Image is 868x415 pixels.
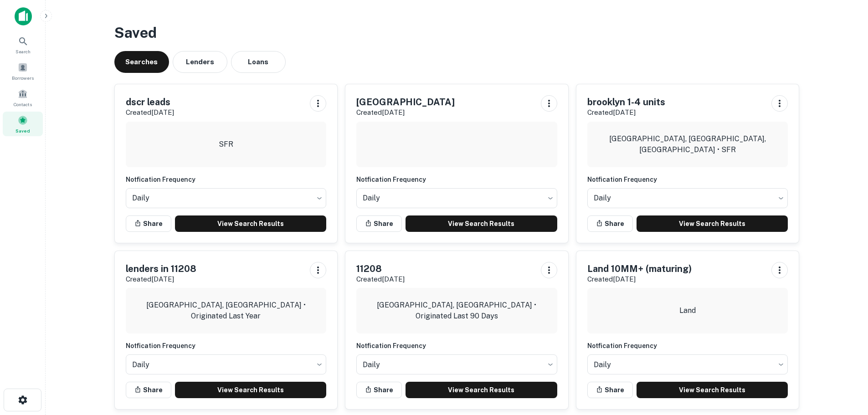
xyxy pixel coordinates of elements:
[356,352,557,377] div: Without label
[356,341,557,351] h6: Notfication Frequency
[133,300,319,322] p: [GEOGRAPHIC_DATA], [GEOGRAPHIC_DATA] • Originated Last Year
[126,95,174,109] h5: dscr leads
[356,382,402,398] button: Share
[126,274,196,285] p: Created [DATE]
[15,7,32,26] img: capitalize-icon.png
[219,139,233,150] p: SFR
[406,382,557,398] a: View Search Results
[637,215,788,232] a: View Search Results
[587,107,665,118] p: Created [DATE]
[822,342,868,386] iframe: Chat Widget
[173,51,227,73] button: Lenders
[175,382,327,398] a: View Search Results
[587,274,692,285] p: Created [DATE]
[679,305,696,316] p: Land
[14,101,32,108] span: Contacts
[587,185,788,211] div: Without label
[587,352,788,377] div: Without label
[587,341,788,351] h6: Notfication Frequency
[364,300,550,322] p: [GEOGRAPHIC_DATA], [GEOGRAPHIC_DATA] • Originated Last 90 Days
[587,215,633,232] button: Share
[126,382,171,398] button: Share
[114,51,169,73] button: Searches
[231,51,286,73] button: Loans
[356,95,455,109] h5: [GEOGRAPHIC_DATA]
[3,85,43,110] a: Contacts
[356,107,455,118] p: Created [DATE]
[12,74,34,82] span: Borrowers
[637,382,788,398] a: View Search Results
[3,32,43,57] a: Search
[15,48,31,55] span: Search
[126,262,196,276] h5: lenders in 11208
[356,274,405,285] p: Created [DATE]
[587,174,788,184] h6: Notfication Frequency
[406,215,557,232] a: View Search Results
[356,215,402,232] button: Share
[15,127,30,134] span: Saved
[126,185,327,211] div: Without label
[595,133,781,155] p: [GEOGRAPHIC_DATA], [GEOGRAPHIC_DATA], [GEOGRAPHIC_DATA] • SFR
[3,59,43,83] a: Borrowers
[356,185,557,211] div: Without label
[356,262,405,276] h5: 11208
[126,341,327,351] h6: Notfication Frequency
[587,95,665,109] h5: brooklyn 1-4 units
[3,112,43,136] a: Saved
[126,352,327,377] div: Without label
[587,382,633,398] button: Share
[114,22,800,44] h3: Saved
[126,107,174,118] p: Created [DATE]
[126,174,327,184] h6: Notfication Frequency
[356,174,557,184] h6: Notfication Frequency
[126,215,171,232] button: Share
[587,262,692,276] h5: Land 10MM+ (maturing)
[175,215,327,232] a: View Search Results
